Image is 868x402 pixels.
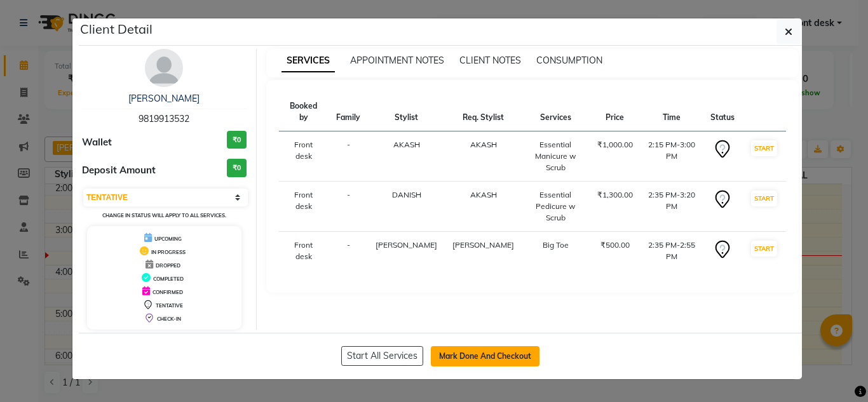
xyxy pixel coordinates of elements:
[641,182,703,232] td: 2:35 PM-3:20 PM
[153,289,183,295] span: CONFIRMED
[393,140,420,149] span: AKASH
[350,55,444,66] span: APPOINTMENT NOTES
[597,189,633,201] div: ₹1,300.00
[279,93,329,131] th: Booked by
[751,140,777,156] button: START
[154,236,182,242] span: UPCOMING
[139,113,189,124] span: 9819913532
[82,163,156,178] span: Deposit Amount
[329,182,368,232] td: -
[368,93,445,131] th: Stylist
[445,93,522,131] th: Req. Stylist
[641,232,703,271] td: 2:35 PM-2:55 PM
[522,93,589,131] th: Services
[597,239,633,251] div: ₹500.00
[459,55,521,66] span: CLIENT NOTES
[751,191,777,206] button: START
[529,189,581,224] div: Essential Pedicure w Scrub
[227,131,247,149] h3: ₹0
[157,316,181,322] span: CHECK-IN
[281,50,335,72] span: SERVICES
[536,55,602,66] span: CONSUMPTION
[703,93,742,131] th: Status
[102,212,226,218] small: Change in status will apply to all services.
[529,139,581,173] div: Essential Manicure w Scrub
[151,249,186,255] span: IN PROGRESS
[590,93,641,131] th: Price
[529,239,581,251] div: Big Toe
[145,49,183,87] img: avatar
[751,241,777,257] button: START
[227,159,247,177] h3: ₹0
[80,20,153,39] h5: Client Detail
[597,139,633,151] div: ₹1,000.00
[279,182,329,232] td: Front desk
[341,346,423,366] button: Start All Services
[470,190,497,199] span: AKASH
[376,240,437,250] span: [PERSON_NAME]
[452,240,514,250] span: [PERSON_NAME]
[470,140,497,149] span: AKASH
[156,302,183,309] span: TENTATIVE
[153,276,184,282] span: COMPLETED
[156,262,180,269] span: DROPPED
[279,131,329,182] td: Front desk
[279,232,329,271] td: Front desk
[392,190,421,199] span: DANISH
[128,93,200,104] a: [PERSON_NAME]
[431,346,539,366] button: Mark Done And Checkout
[82,135,112,150] span: Wallet
[641,93,703,131] th: Time
[329,232,368,271] td: -
[329,93,368,131] th: Family
[641,131,703,182] td: 2:15 PM-3:00 PM
[329,131,368,182] td: -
